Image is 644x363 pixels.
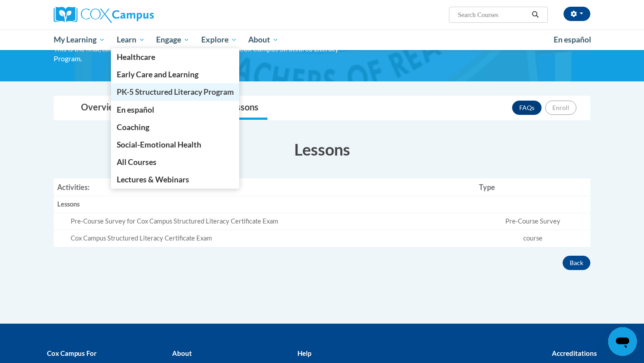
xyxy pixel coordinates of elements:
[54,178,475,196] th: Activities:
[117,157,157,167] span: All Courses
[297,349,311,357] b: Help
[117,122,149,132] span: Coaching
[54,44,362,63] div: This is the final, comprehensive exam for the IDA-accredited Cox Campus Structured Literacy Program.
[117,52,155,62] span: Healthcare
[111,153,240,171] a: All Courses
[54,138,590,160] h3: Lessons
[71,234,472,243] div: Cox Campus Structured Literacy Certificate Exam
[117,105,154,114] span: En español
[54,34,105,45] span: My Learning
[248,34,279,45] span: About
[71,217,472,226] div: Pre-Course Survey for Cox Campus Structured Literacy Certificate Exam
[117,140,201,149] span: Social-Emotional Health
[111,83,240,101] a: PK-5 Structured Literacy Program
[111,48,240,66] a: Healthcare
[512,101,542,115] a: FAQs
[111,30,151,50] a: Learn
[475,178,590,196] th: Type
[54,7,224,23] a: Cox Campus
[111,171,240,188] a: Lectures & Webinars
[54,7,154,23] img: Cox Campus
[111,101,240,118] a: En español
[475,230,590,246] td: course
[554,35,591,44] span: En español
[57,200,472,209] div: Lessons
[563,7,590,21] button: Account Settings
[563,256,590,270] button: Back
[117,87,234,97] span: PK-5 Structured Literacy Program
[608,327,637,356] iframe: Button to launch messaging window
[218,96,267,120] a: Lessons
[111,118,240,136] a: Coaching
[156,34,190,45] span: Engage
[548,30,597,49] a: En español
[111,136,240,153] a: Social-Emotional Health
[40,30,604,50] div: Main menu
[117,70,199,79] span: Early Care and Learning
[529,9,542,20] button: Search
[552,349,597,357] b: Accreditations
[150,30,195,50] a: Engage
[72,96,130,120] a: Overview
[48,30,111,50] a: My Learning
[172,349,192,357] b: About
[475,213,590,230] td: Pre-Course Survey
[243,30,285,50] a: About
[201,34,237,45] span: Explore
[117,175,189,184] span: Lectures & Webinars
[545,101,576,115] button: Enroll
[457,9,529,20] input: Search Courses
[195,30,243,50] a: Explore
[47,349,97,357] b: Cox Campus For
[117,34,145,45] span: Learn
[111,66,240,83] a: Early Care and Learning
